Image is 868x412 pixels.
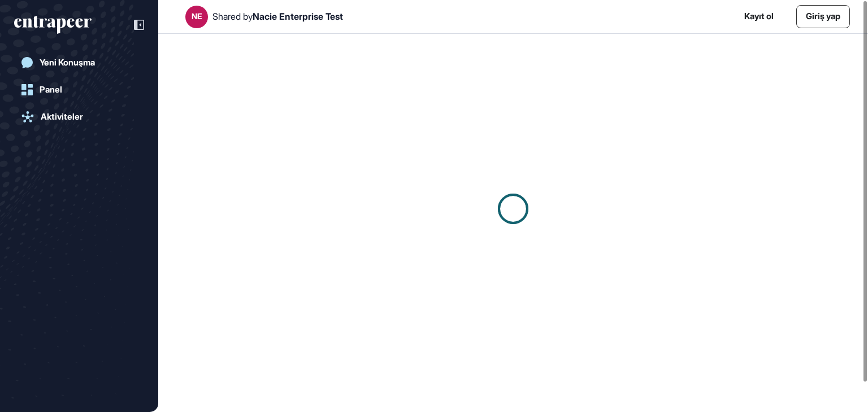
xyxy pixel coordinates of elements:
div: Yeni Konuşma [40,58,95,68]
a: Giriş yap [796,5,850,28]
div: Aktiviteler [41,112,83,122]
div: NE [192,12,202,21]
a: Kayıt ol [744,10,774,23]
span: Nacie Enterprise Test [253,11,343,22]
div: Shared by [212,11,343,22]
div: entrapeer-logo [14,16,92,34]
div: Panel [40,85,62,95]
